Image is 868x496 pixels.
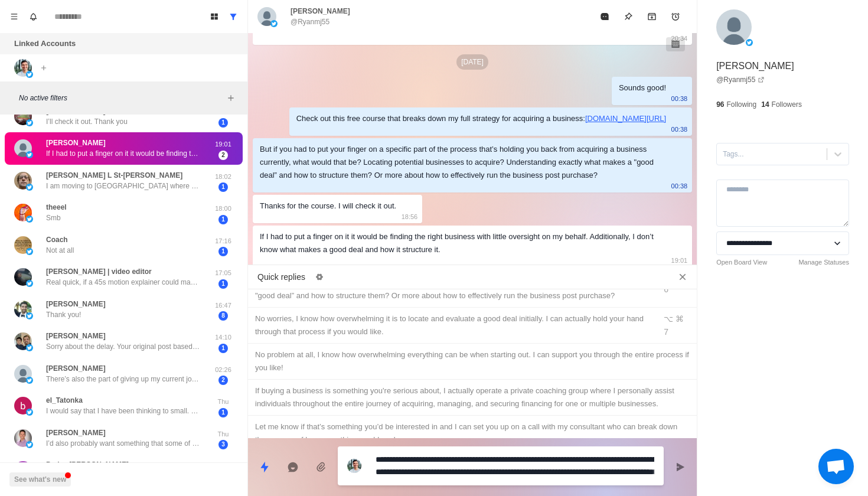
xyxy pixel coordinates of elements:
[46,148,200,159] p: If I had to put a finger on it it would be finding the right business with little oversight on my...
[255,384,690,410] div: If buying a business is something you're serious about, I actually operate a private coaching gro...
[46,170,182,181] p: [PERSON_NAME] L St-[PERSON_NAME]
[716,59,794,73] p: [PERSON_NAME]
[46,277,200,288] p: Real quick, if a 45s motion explainer could make people ‘get’ your SaaS instantly (and actually c...
[296,112,666,125] div: Check out this free course that breaks down my full strategy for acquiring a business:
[26,248,33,255] img: picture
[619,81,666,94] div: Sounds good!
[26,344,33,351] img: picture
[14,139,32,157] img: picture
[218,182,228,192] span: 1
[14,59,32,77] img: picture
[218,408,228,417] span: 1
[26,151,33,158] img: picture
[671,180,688,192] p: 00:38
[772,99,802,110] p: Followers
[218,376,228,385] span: 2
[668,455,692,479] button: Send message
[46,395,83,406] p: el_Tatonka
[14,172,32,190] img: picture
[257,271,305,283] p: Quick replies
[26,216,33,223] img: picture
[761,99,769,110] p: 14
[46,309,81,320] p: Thank you!
[218,215,228,224] span: 1
[14,38,76,50] p: Linked Accounts
[218,344,228,353] span: 1
[46,341,200,352] p: Sorry about the delay. Your original post based on which I responded said something about Nvidia ...
[46,374,200,384] p: There’s also the part of giving up my current job and income but I need to think long term.
[37,61,51,75] button: Add account
[14,268,32,286] img: picture
[218,151,228,160] span: 2
[671,123,688,136] p: 00:38
[46,331,106,341] p: [PERSON_NAME]
[14,332,32,350] img: picture
[26,441,33,448] img: picture
[281,455,305,479] button: Reply with AI
[46,116,128,127] p: I’ll check it out. Thank you
[291,17,329,27] p: @Ryanmj55
[208,301,238,311] p: 16:47
[671,92,688,105] p: 00:38
[270,20,278,27] img: picture
[260,200,396,213] div: Thanks for the course. I will check it out.
[26,312,33,319] img: picture
[253,455,276,479] button: Quick replies
[46,428,106,438] p: [PERSON_NAME]
[14,461,32,479] img: picture
[585,114,666,123] a: [DOMAIN_NAME][URL]
[46,299,106,309] p: [PERSON_NAME]
[208,236,238,246] p: 17:16
[46,245,74,256] p: Not at all
[218,279,228,289] span: 1
[14,429,32,447] img: picture
[14,365,32,383] img: picture
[818,449,854,484] a: Open chat
[5,7,24,26] button: Menu
[255,312,648,338] div: No worries, I know how overwhelming it is to locate and evaluate a good deal initially. I can act...
[255,420,690,446] div: Let me know if that’s something you’d be interested in and I can set you up on a call with my con...
[26,409,33,416] img: picture
[746,39,753,46] img: picture
[26,377,33,384] img: picture
[716,257,767,267] a: Open Board View
[716,9,752,45] img: picture
[208,429,238,439] p: Thu
[208,268,238,278] p: 17:05
[218,311,228,321] span: 8
[208,332,238,342] p: 14:10
[26,119,33,126] img: picture
[260,143,666,182] div: But if you had to put your finger on a specific part of the process that’s holding you back from ...
[208,365,238,375] p: 02:26
[46,406,200,416] p: I would say that I have been thinking to small. I have had a few side hustles and made a little m...
[727,99,757,110] p: Following
[798,257,849,267] a: Manage Statuses
[14,107,32,125] img: picture
[291,6,350,17] p: [PERSON_NAME]
[255,348,690,374] div: No problem at all, I know how overwhelming everything can be when starting out. I can support you...
[402,210,418,223] p: 18:56
[257,7,276,26] img: picture
[218,118,228,128] span: 1
[640,5,664,28] button: Archive
[46,363,106,374] p: [PERSON_NAME]
[46,459,129,470] p: Praise [PERSON_NAME]
[46,438,200,449] p: I’d also probably want something that some of my skill set and connections would help it run smoo...
[14,397,32,415] img: picture
[664,312,690,338] div: ⌥ ⌘ 7
[46,234,68,245] p: Coach
[224,91,238,105] button: Add filters
[224,7,243,26] button: Show all conversations
[671,254,688,267] p: 19:01
[218,247,228,256] span: 1
[309,455,333,479] button: Add media
[716,99,724,110] p: 96
[14,236,32,254] img: picture
[24,7,43,26] button: Notifications
[46,266,152,277] p: [PERSON_NAME] | video editor
[218,440,228,449] span: 3
[46,202,67,213] p: theeel
[616,5,640,28] button: Pin
[14,204,32,221] img: picture
[46,213,61,223] p: Smb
